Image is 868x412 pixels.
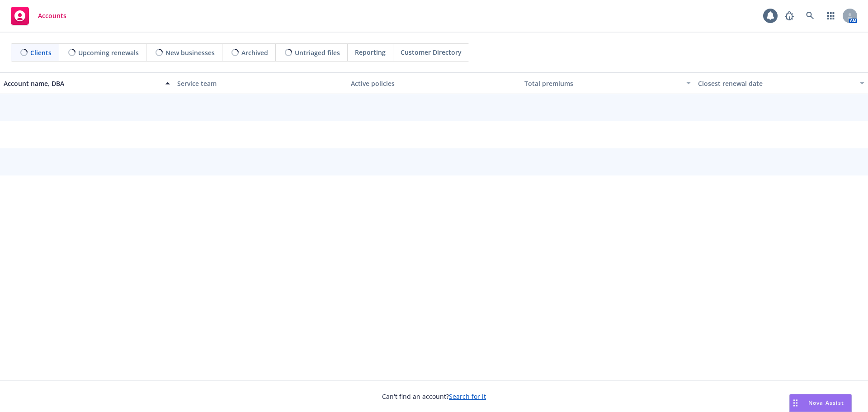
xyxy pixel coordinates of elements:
span: New businesses [165,48,215,57]
div: Total premiums [524,79,681,88]
a: Report a Bug [780,7,798,25]
span: Untriaged files [295,48,340,57]
span: Can't find an account? [382,392,486,401]
span: Customer Directory [401,47,462,57]
button: Active policies [347,72,521,94]
a: Accounts [7,3,70,28]
button: Closest renewal date [694,72,868,94]
span: Archived [241,48,268,57]
div: Drag to move [790,394,801,412]
span: Clients [30,48,52,57]
button: Service team [174,72,347,94]
a: Search [801,7,819,25]
span: Upcoming renewals [78,48,139,57]
span: Accounts [38,12,66,19]
div: Account name, DBA [4,79,160,88]
a: Switch app [822,7,840,25]
div: Closest renewal date [698,79,854,88]
button: Nova Assist [789,394,852,412]
button: Total premiums [521,72,694,94]
span: Reporting [355,47,386,57]
div: Service team [177,79,344,88]
div: Active policies [351,79,517,88]
a: Search for it [449,392,486,401]
span: Nova Assist [808,399,844,407]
